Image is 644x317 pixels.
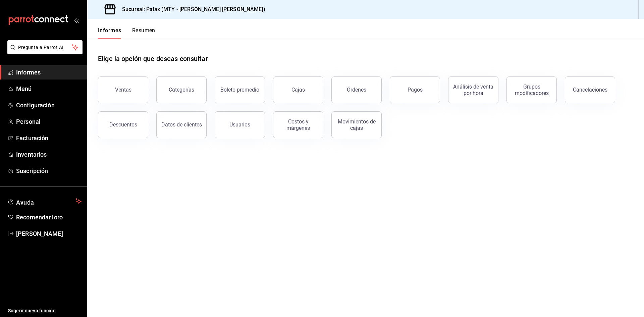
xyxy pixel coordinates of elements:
[331,76,382,103] button: Órdenes
[156,111,207,138] button: Datos de clientes
[408,87,423,93] font: Pagos
[215,76,265,103] button: Boleto promedio
[16,69,41,76] font: Informes
[453,84,493,96] font: Análisis de venta por hora
[16,135,48,142] font: Facturación
[109,121,137,128] font: Descuentos
[273,111,323,138] button: Costos y márgenes
[573,87,607,93] font: Cancelaciones
[286,118,310,131] font: Costos y márgenes
[18,45,64,50] font: Pregunta a Parrot AI
[16,199,34,206] font: Ayuda
[338,118,376,131] font: Movimientos de cajas
[16,151,47,158] font: Inventarios
[161,121,202,128] font: Datos de clientes
[122,6,265,12] font: Sucursal: Palax (MTY - [PERSON_NAME] [PERSON_NAME])
[448,76,498,103] button: Análisis de venta por hora
[229,121,250,128] font: Usuarios
[515,84,549,96] font: Grupos modificadores
[5,49,83,56] a: Pregunta a Parrot AI
[98,111,148,138] button: Descuentos
[16,85,32,92] font: Menú
[220,87,259,93] font: Boleto promedio
[98,76,148,103] button: Ventas
[273,76,323,103] button: Cajas
[565,76,615,103] button: Cancelaciones
[215,111,265,138] button: Usuarios
[16,230,63,237] font: [PERSON_NAME]
[98,27,121,34] font: Informes
[169,87,194,93] font: Categorías
[98,55,208,63] font: Elige la opción que deseas consultar
[331,111,382,138] button: Movimientos de cajas
[8,308,56,313] font: Sugerir nueva función
[156,76,207,103] button: Categorías
[132,27,155,34] font: Resumen
[16,167,48,174] font: Suscripción
[390,76,440,103] button: Pagos
[291,87,305,93] font: Cajas
[115,87,131,93] font: Ventas
[506,76,557,103] button: Grupos modificadores
[16,102,55,109] font: Configuración
[98,27,155,39] div: pestañas de navegación
[347,87,366,93] font: Órdenes
[74,17,79,23] button: abrir_cajón_menú
[16,118,41,125] font: Personal
[16,214,63,221] font: Recomendar loro
[7,40,83,54] button: Pregunta a Parrot AI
